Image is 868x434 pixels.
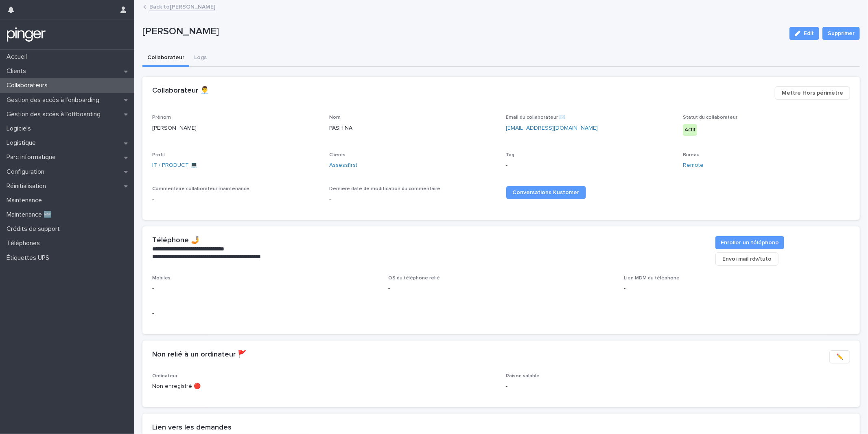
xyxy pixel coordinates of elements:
[142,26,783,38] p: [PERSON_NAME]
[152,284,378,293] p: -
[3,82,54,89] p: Collaborateurs
[152,124,319,133] p: [PERSON_NAME]
[329,124,496,133] p: PASHINA
[152,153,165,157] span: Profil
[152,350,247,359] h2: Non relié à un ordinateur 🚩
[152,161,197,170] a: IT / PRODUCT 💻
[822,27,860,40] button: Supprimer
[388,284,614,293] p: -
[721,239,779,247] span: Enroller un téléphone
[829,350,850,363] button: ✏️
[329,115,341,120] span: Nom
[152,309,378,318] p: -
[152,186,249,191] span: Commentaire collaborateur maintenance
[3,182,52,190] p: Réinitialisation
[3,211,58,219] p: Maintenance 🆕
[3,111,107,118] p: Gestion des accès à l’offboarding
[836,353,843,361] span: ✏️
[149,2,215,11] a: Back to[PERSON_NAME]
[152,382,496,391] p: Non enregistré 🔴
[142,50,189,67] button: Collaborateur
[513,190,579,195] span: Conversations Kustomer
[506,153,515,157] span: Tag
[329,161,357,170] a: Assessfirst
[804,31,814,36] span: Edit
[152,276,171,281] span: Mobiles
[683,161,704,170] a: Remote
[329,153,345,157] span: Clients
[715,252,778,266] button: Envoi mail rdv/tuto
[152,236,200,245] h2: Téléphone 🤳
[506,161,673,170] p: -
[3,254,56,262] p: Étiquettes UPS
[3,67,33,75] p: Clients
[7,27,46,43] img: mTgBEunGTSyRkCgitkcU
[828,29,855,38] span: Supprimer
[715,236,784,249] button: Enroller un téléphone
[3,225,66,233] p: Crédits de support
[152,374,177,379] span: Ordinateur
[3,197,48,204] p: Maintenance
[782,89,843,97] span: Mettre Hors périmètre
[506,115,566,120] span: Email du collaborateur ✉️
[624,276,680,281] span: Lien MDM du téléphone
[722,255,772,263] span: Envoi mail rdv/tuto
[152,423,232,432] h2: Lien vers les demandes
[3,153,62,161] p: Parc informatique
[152,115,171,120] span: Prénom
[775,86,850,100] button: Mettre Hors périmètre
[152,195,319,204] p: -
[152,86,209,95] h2: Collaborateur 👨‍💼
[506,374,540,379] span: Raison valable
[3,96,106,104] p: Gestion des accès à l’onboarding
[506,186,586,199] a: Conversations Kustomer
[683,153,700,157] span: Bureau
[3,168,51,176] p: Configuration
[624,284,850,293] p: -
[683,124,697,136] div: Actif
[506,382,851,391] p: -
[3,239,46,247] p: Téléphones
[329,195,496,204] p: -
[3,139,42,147] p: Logistique
[189,50,212,67] button: Logs
[683,115,737,120] span: Statut du collaborateur
[3,125,37,133] p: Logiciels
[3,53,33,61] p: Accueil
[789,27,819,40] button: Edit
[388,276,440,281] span: OS du téléphone relié
[506,125,598,131] a: [EMAIL_ADDRESS][DOMAIN_NAME]
[329,186,440,191] span: Dernière date de modification du commentaire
